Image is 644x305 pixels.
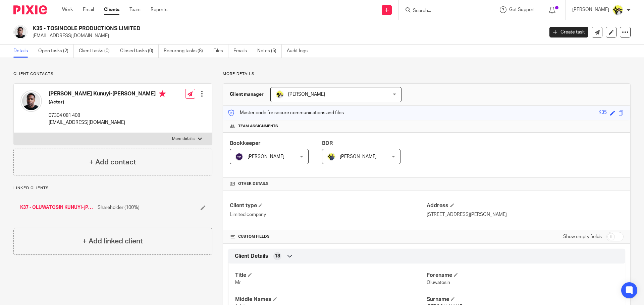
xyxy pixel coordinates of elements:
span: [PERSON_NAME] [288,92,325,97]
a: Open tasks (2) [38,45,74,58]
span: Get Support [509,7,535,12]
h3: Client manager [230,91,264,98]
a: Details [13,45,33,58]
a: Clients [104,6,119,13]
p: [EMAIL_ADDRESS][DOMAIN_NAME] [49,119,166,126]
a: Create task [549,27,588,37]
p: Master code for secure communications and files [228,109,344,116]
img: Carine-Starbridge.jpg [612,5,623,15]
p: Client contacts [13,71,212,77]
span: Team assignments [238,124,278,129]
h4: [PERSON_NAME] Kunuyi-[PERSON_NAME] [49,90,166,99]
h4: Client type [230,202,427,209]
a: Closed tasks (0) [120,45,159,58]
p: 07304 081 408 [49,112,166,119]
span: [PERSON_NAME] [248,154,284,159]
p: [EMAIL_ADDRESS][DOMAIN_NAME] [33,32,539,39]
span: Shareholder (100%) [98,204,140,211]
img: Dennis-Starbridge.jpg [327,153,335,161]
i: Primary [159,90,166,97]
label: Show empty fields [563,233,602,240]
img: square%20(1).jpg [20,90,42,112]
span: 13 [275,253,280,259]
h5: (Actor) [49,99,166,105]
img: square.jpg [13,25,28,39]
p: Limited company [230,211,427,218]
h4: CUSTOM FIELDS [230,234,427,239]
h4: Forename [427,272,618,279]
p: More details [172,136,195,142]
a: Notes (5) [257,45,282,58]
img: Pixie [13,5,47,14]
span: Oluwatosin [427,280,450,285]
input: Search [412,8,473,14]
a: Emails [233,45,252,58]
h4: Address [427,202,624,209]
a: Client tasks (0) [79,45,115,58]
a: Audit logs [287,45,313,58]
a: Reports [151,6,167,13]
a: K37 - OLUWATOSIN KUNUYI-[PERSON_NAME] [20,204,94,211]
h2: K35 - TOSINCOLE PRODUCTIONS LIMITED [33,25,438,32]
span: BDR [322,141,333,146]
h4: + Add contact [89,157,136,167]
h4: Title [235,272,427,279]
a: Work [62,6,73,13]
a: Email [83,6,94,13]
p: More details [223,71,631,77]
span: Client Details [235,253,268,260]
span: [PERSON_NAME] [340,154,377,159]
h4: + Add linked client [83,236,143,246]
p: [PERSON_NAME] [572,6,609,13]
span: Mr [235,280,241,285]
p: [STREET_ADDRESS][PERSON_NAME] [427,211,624,218]
div: K35 [598,109,607,117]
a: Files [213,45,228,58]
img: svg%3E [235,153,243,161]
p: Linked clients [13,185,212,191]
span: Other details [238,181,269,186]
a: Team [129,6,141,13]
span: Bookkeeper [230,141,261,146]
img: Carine-Starbridge.jpg [276,90,284,98]
a: Recurring tasks (8) [164,45,208,58]
h4: Middle Names [235,296,427,303]
h4: Surname [427,296,618,303]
